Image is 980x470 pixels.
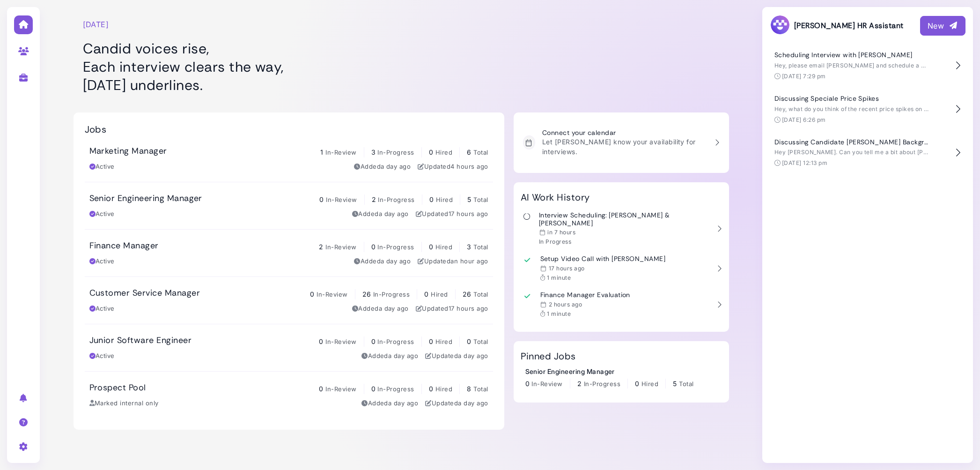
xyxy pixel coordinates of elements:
span: 0 [319,195,324,203]
button: Scheduling Interview with [PERSON_NAME] Hey, please email [PERSON_NAME] and schedule a 30 min int... [770,44,965,88]
div: New [928,20,958,31]
span: In-Review [325,385,356,393]
span: 0 [525,380,530,388]
div: Added [352,304,409,313]
span: 0 [429,337,433,345]
div: Added [352,209,409,219]
time: Sep 03, 2025 [388,399,418,407]
time: Sep 03, 2025 [381,163,411,170]
time: Sep 03, 2025 [458,352,488,359]
span: 1 minute [547,274,571,281]
div: Updated [418,257,488,266]
time: [DATE] [83,19,109,30]
a: Senior Engineering Manager 0 In-Review 2 In-Progress 0 Hired 5 Total [525,366,694,389]
span: Total [473,385,488,393]
time: [DATE] 6:26 pm [782,116,826,123]
div: Senior Engineering Manager [525,366,694,376]
time: Sep 03, 2025 [449,210,488,217]
h4: Discussing Speciale Price Spikes [774,95,929,103]
span: 1 minute [547,310,571,317]
span: In-Progress [377,385,414,393]
span: Hired [435,149,452,156]
div: Active [89,351,115,361]
span: In-Review [325,243,356,251]
span: 0 [319,385,323,393]
a: Senior Engineering Manager 0 In-Review 2 In-Progress 0 Hired 5 Total Active Addeda day ago Update... [85,182,493,229]
h4: Discussing Candidate [PERSON_NAME] Background [774,138,929,146]
p: Let [PERSON_NAME] know your availability for interviews. [542,137,707,157]
span: 6 [467,148,471,156]
a: Prospect Pool 0 In-Review 0 In-Progress 0 Hired 8 Total Marked internal only Addeda day ago Updat... [85,372,493,418]
span: Total [679,380,693,388]
span: 0 [371,243,376,251]
span: 0 [635,380,639,388]
span: Hired [435,338,452,345]
time: Sep 03, 2025 [549,265,585,272]
span: 5 [467,195,471,203]
a: Marketing Manager 1 In-Review 3 In-Progress 0 Hired 6 Total Active Addeda day ago Updated4 hours ago [85,135,493,182]
span: Hired [435,385,452,393]
h2: Pinned Jobs [521,351,576,362]
time: Sep 03, 2025 [379,210,409,217]
h4: Scheduling Interview with [PERSON_NAME] [774,51,929,59]
span: 3 [467,243,471,251]
time: Sep 04, 2025 [547,229,575,236]
div: Updated [425,399,488,408]
span: Total [473,196,488,203]
div: Added [361,351,418,361]
h3: Interview Scheduling: [PERSON_NAME] & [PERSON_NAME] [539,211,710,227]
span: 0 [429,385,433,393]
h3: Finance Manager Evaluation [540,291,630,299]
time: Sep 03, 2025 [381,257,411,265]
span: 26 [362,290,371,298]
h3: Setup Video Call with [PERSON_NAME] [540,255,666,263]
time: Sep 03, 2025 [458,399,488,407]
a: Finance Manager 2 In-Review 0 In-Progress 0 Hired 3 Total Active Addeda day ago Updatedan hour ago [85,230,493,276]
span: In-Progress [584,380,620,388]
span: In-Review [325,338,356,345]
h3: Connect your calendar [542,129,707,137]
div: Active [89,257,115,266]
h3: Prospect Pool [89,383,146,393]
span: 2 [577,380,582,388]
span: 0 [429,243,433,251]
h3: Senior Engineering Manager [89,194,202,204]
div: Updated [416,304,488,313]
a: Connect your calendar Let [PERSON_NAME] know your availability for interviews. [518,124,724,161]
span: 2 [372,195,376,203]
span: In-Review [325,149,356,156]
span: In-Review [326,196,357,203]
h2: AI Work History [521,192,590,203]
span: 3 [371,148,376,156]
div: Active [89,162,115,172]
button: New [920,16,965,36]
a: Customer Service Manager 0 In-Review 26 In-Progress 0 Hired 26 Total Active Addeda day ago Update... [85,277,493,324]
h3: Junior Software Engineer [89,336,192,346]
span: 0 [429,195,434,203]
button: Discussing Speciale Price Spikes Hey, what do you think of the recent price spikes on the Special... [770,88,965,131]
span: In-Progress [377,243,414,251]
span: In-Review [317,291,347,298]
span: 5 [673,380,677,388]
span: Hired [435,243,452,251]
span: Total [473,338,488,345]
time: Sep 03, 2025 [388,352,418,359]
div: Active [89,304,115,313]
span: 2 [319,243,323,251]
div: Added [354,257,411,266]
span: Hey, what do you think of the recent price spikes on the Speciale? [774,105,963,112]
h3: Finance Manager [89,241,159,251]
span: 0 [371,337,376,345]
time: Sep 04, 2025 [549,301,582,308]
span: Total [473,291,488,298]
span: 0 [424,290,428,298]
span: In-Progress [377,338,414,345]
time: Sep 03, 2025 [449,305,488,312]
span: 0 [310,290,314,298]
div: Added [354,162,411,172]
span: Hired [436,196,453,203]
h3: Marketing Manager [89,146,167,157]
span: 0 [429,148,433,156]
div: Marked internal only [89,399,159,408]
a: Junior Software Engineer 0 In-Review 0 In-Progress 0 Hired 0 Total Active Addeda day ago Updateda... [85,324,493,371]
